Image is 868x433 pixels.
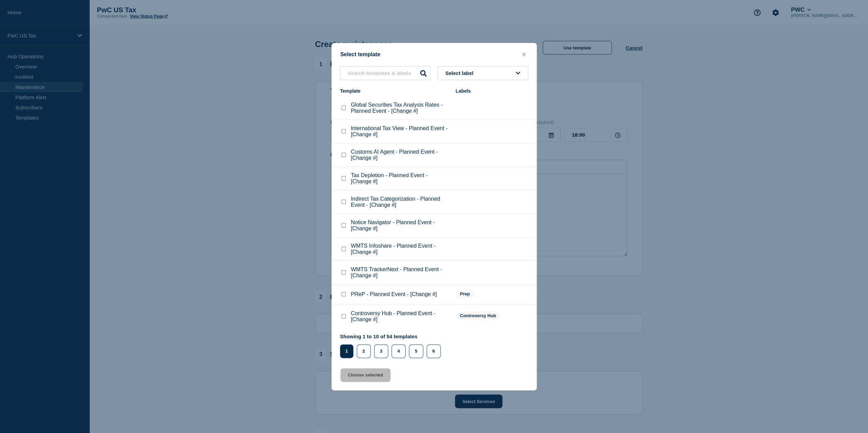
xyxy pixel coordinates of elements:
[341,200,346,204] input: Indirect Tax Categorization - Planned Event - [Change #] checkbox
[351,266,449,279] p: WMTS TrackerNext - Planned Event - [Change #]
[332,51,536,58] div: Select template
[374,344,388,358] button: 3
[341,270,346,275] input: WMTS TrackerNext - Planned Event - [Change #] checkbox
[392,344,406,358] button: 4
[341,314,346,319] input: Controversy Hub - Planned Event - [Change #] checkbox
[341,292,346,296] input: PReP - Planned Event - [Change #] checkbox
[340,368,391,382] button: Choose selected
[357,344,371,358] button: 2
[456,312,500,320] span: Controversy Hub
[341,129,346,134] input: International Tax View - Planned Event - [Change #] checkbox
[456,88,528,94] div: Labels
[445,70,476,76] span: Select label
[427,344,441,358] button: 6
[456,290,474,298] span: Prep
[340,344,353,358] button: 1
[340,66,431,80] input: Search templates & labels
[351,149,449,161] p: Customs AI Agent - Planned Event - [Change #]
[351,102,449,114] p: Global Securities Tax Analysis Rates - Planned Event - [Change #]
[351,243,449,255] p: WMTS Infoshare - Planned Event - [Change #]
[438,66,528,80] button: Select label
[351,172,449,185] p: Tax Depletion - Planned Event - [Change #]
[520,51,528,58] button: close button
[341,247,346,251] input: WMTS Infoshare - Planned Event - [Change #] checkbox
[351,219,449,232] p: Notice Navigator - Planned Event - [Change #]
[340,88,449,94] div: Template
[351,291,437,297] p: PReP - Planned Event - [Change #]
[341,223,346,228] input: Notice Navigator - Planned Event - [Change #] checkbox
[341,153,346,157] input: Customs AI Agent - Planned Event - [Change #] checkbox
[340,334,444,339] p: Showing 1 to 10 of 54 templates
[351,310,449,323] p: Controversy Hub - Planned Event - [Change #]
[351,125,449,138] p: International Tax View - Planned Event - [Change #]
[351,196,449,208] p: Indirect Tax Categorization - Planned Event - [Change #]
[341,176,346,181] input: Tax Depletion - Planned Event - [Change #] checkbox
[341,106,346,110] input: Global Securities Tax Analysis Rates - Planned Event - [Change #] checkbox
[409,344,423,358] button: 5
